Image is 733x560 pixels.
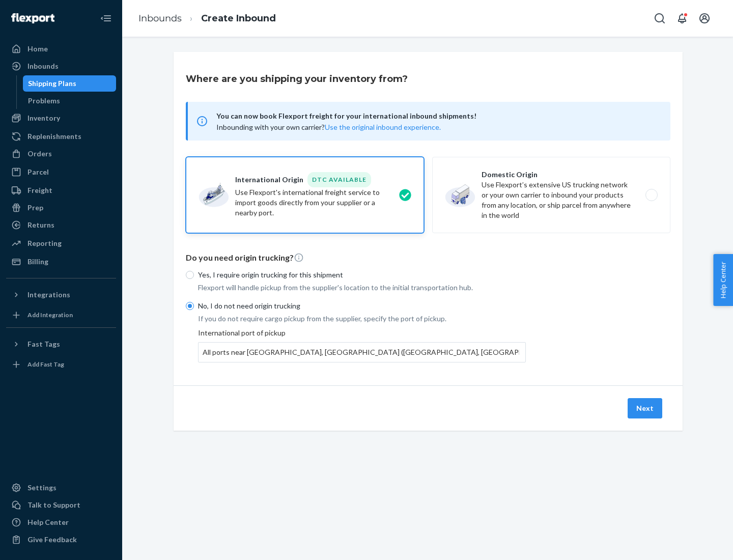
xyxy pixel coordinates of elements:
[11,13,54,23] img: Flexport logo
[186,72,408,86] h3: Where are you shipping your inventory from?
[27,203,43,213] div: Prep
[27,360,64,369] div: Add Fast Tag
[27,238,62,248] div: Reporting
[6,235,116,251] a: Reporting
[96,8,116,29] button: Close Navigation
[713,254,733,306] button: Help Center
[28,96,60,106] div: Problems
[6,41,116,57] a: Home
[628,398,662,418] button: Next
[6,254,116,270] a: Billing
[27,44,48,54] div: Home
[27,167,49,177] div: Parcel
[672,8,692,29] button: Open notifications
[186,271,194,279] input: Yes, I require origin trucking for this shipment
[325,122,441,132] button: Use the original inbound experience.
[6,58,116,74] a: Inbounds
[6,182,116,199] a: Freight
[27,257,48,267] div: Billing
[6,307,116,323] a: Add Integration
[6,497,116,513] a: Talk to Support
[6,146,116,162] a: Orders
[6,164,116,180] a: Parcel
[216,110,658,122] span: You can now book Flexport freight for your international inbound shipments!
[27,61,59,71] div: Inbounds
[6,217,116,233] a: Returns
[27,131,81,142] div: Replenishments
[6,336,116,352] button: Fast Tags
[27,113,60,123] div: Inventory
[6,514,116,530] a: Help Center
[27,339,60,349] div: Fast Tags
[6,128,116,145] a: Replenishments
[27,517,69,527] div: Help Center
[27,149,52,159] div: Orders
[198,314,526,324] p: If you do not require cargo pickup from the supplier, specify the port of pickup.
[130,4,284,34] ol: breadcrumbs
[28,78,76,89] div: Shipping Plans
[6,356,116,373] a: Add Fast Tag
[216,123,441,131] span: Inbounding with your own carrier?
[186,302,194,310] input: No, I do not need origin trucking
[650,8,670,29] button: Open Search Box
[694,8,715,29] button: Open account menu
[27,311,73,319] div: Add Integration
[6,531,116,548] button: Give Feedback
[27,220,54,230] div: Returns
[198,328,526,362] div: International port of pickup
[27,483,57,493] div: Settings
[27,290,70,300] div: Integrations
[6,110,116,126] a: Inventory
[23,75,117,92] a: Shipping Plans
[198,301,526,311] p: No, I do not need origin trucking
[23,93,117,109] a: Problems
[27,500,80,510] div: Talk to Support
[198,270,526,280] p: Yes, I require origin trucking for this shipment
[27,535,77,545] div: Give Feedback
[198,283,526,293] p: Flexport will handle pickup from the supplier's location to the initial transportation hub.
[27,185,52,195] div: Freight
[6,287,116,303] button: Integrations
[6,480,116,496] a: Settings
[6,200,116,216] a: Prep
[201,13,276,24] a: Create Inbound
[186,252,670,264] p: Do you need origin trucking?
[138,13,182,24] a: Inbounds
